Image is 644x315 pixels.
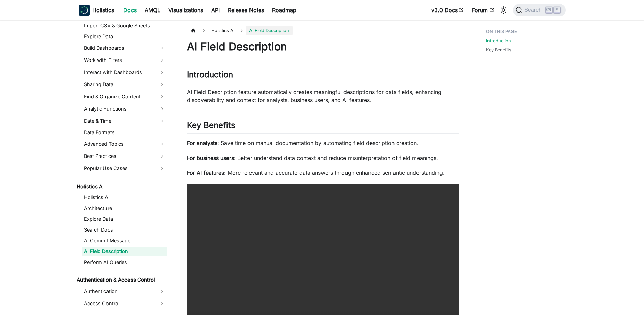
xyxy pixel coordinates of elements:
h2: Key Benefits [187,120,459,133]
span: Holistics AI [208,26,238,35]
a: Perform AI Queries [82,258,167,267]
a: AI Commit Message [82,236,167,245]
a: API [207,5,224,16]
a: Architecture [82,203,167,213]
a: Sharing Data [82,79,167,90]
a: Release Notes [224,5,268,16]
a: Find & Organize Content [82,91,167,102]
p: : More relevant and accurate data answers through enhanced semantic understanding. [187,169,459,177]
p: AI Field Description feature automatically creates meaningful descriptions for data fields, enhan... [187,88,459,104]
p: : Better understand data context and reduce misinterpretation of field meanings. [187,154,459,162]
a: Best Practices [82,151,167,162]
a: Build Dashboards [82,43,167,53]
a: Key Benefits [486,47,511,53]
a: AMQL [141,5,164,16]
a: Advanced Topics [82,139,167,149]
a: AI Field Description [82,247,167,256]
a: Popular Use Cases [82,163,167,174]
nav: Breadcrumbs [187,26,459,35]
button: Search (Ctrl+K) [513,4,565,16]
nav: Docs sidebar [72,20,173,315]
a: v3.0 Docs [427,5,468,16]
a: Import CSV & Google Sheets [82,21,167,30]
a: Access Control [82,298,167,309]
kbd: K [554,7,560,13]
a: Search Docs [82,225,167,235]
h1: AI Field Description [187,40,459,53]
img: Holistics [79,5,90,16]
a: Date & Time [82,116,167,126]
a: Interact with Dashboards [82,67,167,78]
span: Search [522,7,546,13]
a: Authentication [82,286,167,297]
a: Forum [468,5,498,16]
a: Holistics AI [82,193,167,202]
a: Authentication & Access Control [75,275,167,285]
a: Analytic Functions [82,103,167,114]
a: Data Formats [82,128,167,137]
strong: For analysts [187,140,217,146]
a: Explore Data [82,32,167,41]
a: Home page [187,26,200,35]
strong: For business users [187,154,234,161]
h2: Introduction [187,70,459,82]
a: Docs [119,5,141,16]
span: AI Field Description [246,26,292,35]
a: Roadmap [268,5,301,16]
a: Holistics AI [75,182,167,191]
button: Switch between dark and light mode (currently light mode) [498,5,509,16]
a: HolisticsHolistics [79,5,114,16]
p: : Save time on manual documentation by automating field description creation. [187,139,459,147]
b: Holistics [92,6,114,14]
a: Work with Filters [82,55,167,66]
strong: For AI features [187,169,224,176]
a: Visualizations [164,5,207,16]
a: Explore Data [82,214,167,224]
a: Introduction [486,38,511,44]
